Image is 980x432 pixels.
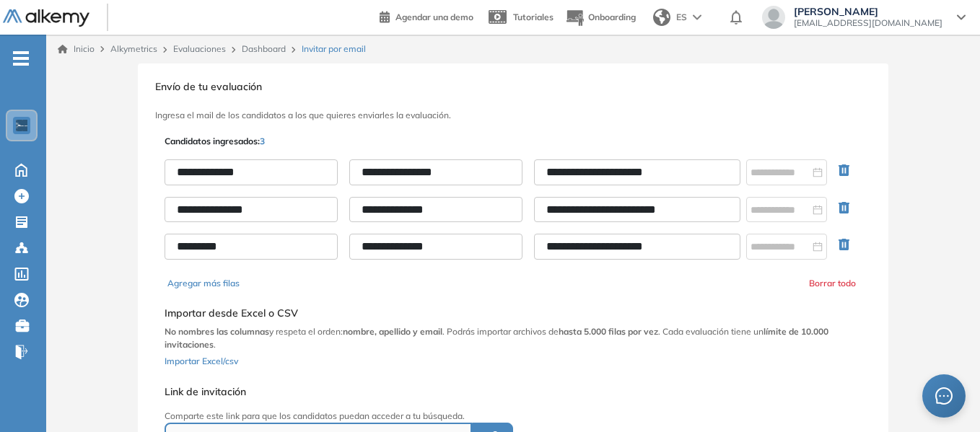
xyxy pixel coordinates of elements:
[165,386,712,398] h5: Link de invitación
[794,6,942,17] span: [PERSON_NAME]
[16,120,27,131] img: https://assets.alkemy.org/workspaces/1802/d452bae4-97f6-47ab-b3bf-1c40240bc960.jpg
[242,43,286,54] a: Dashboard
[167,277,240,290] button: Agregar más filas
[165,307,862,319] h5: Importar desde Excel o CSV
[794,17,942,29] span: [EMAIL_ADDRESS][DOMAIN_NAME]
[165,325,862,351] p: y respeta el orden: . Podrás importar archivos de . Cada evaluación tiene un .
[380,7,473,25] a: Agendar una demo
[173,43,226,54] a: Evaluaciones
[693,14,701,20] img: arrow
[165,410,712,423] p: Comparte este link para que los candidatos puedan acceder a tu búsqueda.
[935,387,953,405] span: message
[155,110,871,120] h3: Ingresa el mail de los candidatos a los que quieres enviarles la evaluación.
[343,326,442,337] b: nombre, apellido y email
[3,9,89,27] img: Logo
[13,57,29,60] i: -
[653,9,670,26] img: world
[165,326,828,350] b: límite de 10.000 invitaciones
[559,326,658,337] b: hasta 5.000 filas por vez
[809,277,856,290] button: Borrar todo
[302,43,366,56] span: Invitar por email
[110,43,157,54] span: Alkymetrics
[165,351,238,369] button: Importar Excel/csv
[676,11,687,24] span: ES
[588,12,636,22] span: Onboarding
[165,356,238,366] span: Importar Excel/csv
[260,136,265,146] span: 3
[513,12,554,22] span: Tutoriales
[155,81,871,93] h3: Envío de tu evaluación
[565,2,636,33] button: Onboarding
[165,326,269,337] b: No nombres las columnas
[58,43,95,56] a: Inicio
[165,135,265,148] p: Candidatos ingresados:
[395,12,473,22] span: Agendar una demo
